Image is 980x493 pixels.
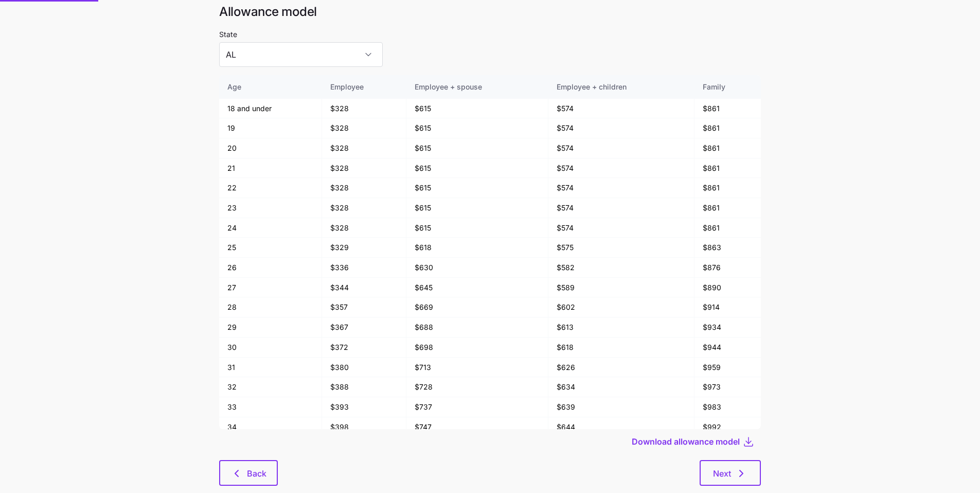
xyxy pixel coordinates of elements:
[548,99,694,119] td: $574
[557,81,686,93] div: Employee + children
[406,99,548,119] td: $615
[219,318,322,338] td: 29
[219,278,322,298] td: 27
[219,99,322,119] td: 18 and under
[548,358,694,378] td: $626
[713,467,731,480] span: Next
[219,238,322,258] td: 25
[548,377,694,397] td: $634
[694,417,761,437] td: $992
[548,159,694,179] td: $574
[548,178,694,198] td: $574
[322,118,407,138] td: $328
[694,278,761,298] td: $890
[322,278,407,298] td: $344
[406,297,548,318] td: $669
[322,138,407,159] td: $328
[694,238,761,258] td: $863
[703,81,753,93] div: Family
[694,159,761,179] td: $861
[632,435,740,448] span: Download allowance model
[694,99,761,119] td: $861
[694,358,761,378] td: $959
[219,377,322,397] td: 32
[548,338,694,358] td: $618
[406,417,548,437] td: $747
[219,198,322,218] td: 23
[694,218,761,238] td: $861
[219,4,761,20] h1: Allowance model
[548,118,694,138] td: $574
[406,318,548,338] td: $688
[694,377,761,397] td: $973
[322,178,407,198] td: $328
[247,467,266,480] span: Back
[406,159,548,179] td: $615
[322,258,407,278] td: $336
[219,358,322,378] td: 31
[322,417,407,437] td: $398
[415,81,539,93] div: Employee + spouse
[322,358,407,378] td: $380
[406,377,548,397] td: $728
[219,397,322,417] td: 33
[548,198,694,218] td: $574
[548,278,694,298] td: $589
[322,198,407,218] td: $328
[548,218,694,238] td: $574
[406,397,548,417] td: $737
[219,138,322,159] td: 20
[219,29,237,40] label: State
[219,118,322,138] td: 19
[694,178,761,198] td: $861
[694,198,761,218] td: $861
[322,297,407,318] td: $357
[694,397,761,417] td: $983
[219,338,322,358] td: 30
[330,81,398,93] div: Employee
[694,297,761,318] td: $914
[219,159,322,179] td: 21
[322,159,407,179] td: $328
[632,435,742,448] button: Download allowance model
[322,377,407,397] td: $388
[322,338,407,358] td: $372
[548,258,694,278] td: $582
[406,178,548,198] td: $615
[548,417,694,437] td: $644
[322,218,407,238] td: $328
[219,218,322,238] td: 24
[227,81,313,93] div: Age
[548,318,694,338] td: $613
[219,178,322,198] td: 22
[322,397,407,417] td: $393
[322,318,407,338] td: $367
[694,138,761,159] td: $861
[406,138,548,159] td: $615
[548,238,694,258] td: $575
[406,218,548,238] td: $615
[406,278,548,298] td: $645
[694,118,761,138] td: $861
[406,238,548,258] td: $618
[219,258,322,278] td: 26
[322,238,407,258] td: $329
[406,258,548,278] td: $630
[406,198,548,218] td: $615
[406,338,548,358] td: $698
[406,118,548,138] td: $615
[219,297,322,318] td: 28
[548,297,694,318] td: $602
[694,318,761,338] td: $934
[219,42,383,67] input: Select a state
[219,460,278,486] button: Back
[548,138,694,159] td: $574
[548,397,694,417] td: $639
[694,338,761,358] td: $944
[322,99,407,119] td: $328
[219,417,322,437] td: 34
[406,358,548,378] td: $713
[700,460,761,486] button: Next
[694,258,761,278] td: $876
